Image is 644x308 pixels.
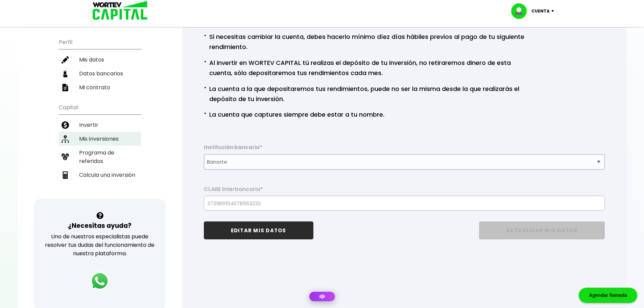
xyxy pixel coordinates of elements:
[62,153,69,161] img: recomiendanos-icon.9b8e9327.svg
[62,121,69,129] img: invertir-icon.b3b967d7.svg
[62,171,69,179] img: calculadora-icon.17d418c4.svg
[204,108,384,120] p: La cuenta que captures siempre debe estar a tu nombre.
[59,53,141,67] a: Mis datos
[59,12,141,29] h3: Buen día,
[204,56,206,67] span: ·
[479,221,605,239] button: ACTUALIZAR MIS DATOS
[204,30,529,52] p: Si necesitas cambiar la cuenta, debes hacerlo mínimo díez días hábiles previos al pago de tu sigu...
[59,67,141,80] a: Datos bancarios
[579,288,637,303] div: Agendar llamada
[62,70,69,77] img: datos-icon.10cf9172.svg
[62,56,69,64] img: editar-icon.952d3147.svg
[62,84,69,91] img: contrato-icon.f2db500c.svg
[59,34,141,94] ul: Perfil
[68,221,132,231] h3: ¿Necesitas ayuda?
[204,82,206,93] span: ·
[204,144,605,154] label: Institución bancaria
[90,271,109,290] img: logos_whatsapp-icon.242b2217.svg
[550,10,559,12] img: icon-down
[511,3,531,19] img: profile-image
[59,132,141,146] a: Mis inversiones
[62,135,69,143] img: inversiones-icon.6695dc30.svg
[204,108,206,118] span: ·
[43,232,157,258] p: Uno de nuestros especialistas puede resolver tus dudas del funcionamiento de nuestra plataforma.
[204,186,605,196] label: CLABE interbancaria
[204,30,206,41] span: ·
[204,56,529,78] p: Al invertir en WORTEV CAPITAL tú realizas el depósito de tu inversión, no retiraremos dinero de e...
[59,100,141,199] ul: Capital
[59,168,141,182] a: Calcula una inversión
[204,82,529,104] p: La cuenta a la que depositaremos tus rendimientos, puede no ser la misma desde la que realizarás ...
[59,146,141,168] a: Programa de referidos
[207,196,602,210] input: 18 dígitos
[531,6,550,16] p: Cuenta
[204,221,313,239] button: EDITAR MIS DATOS
[59,80,141,94] a: Mi contrato
[59,118,141,132] a: Invertir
